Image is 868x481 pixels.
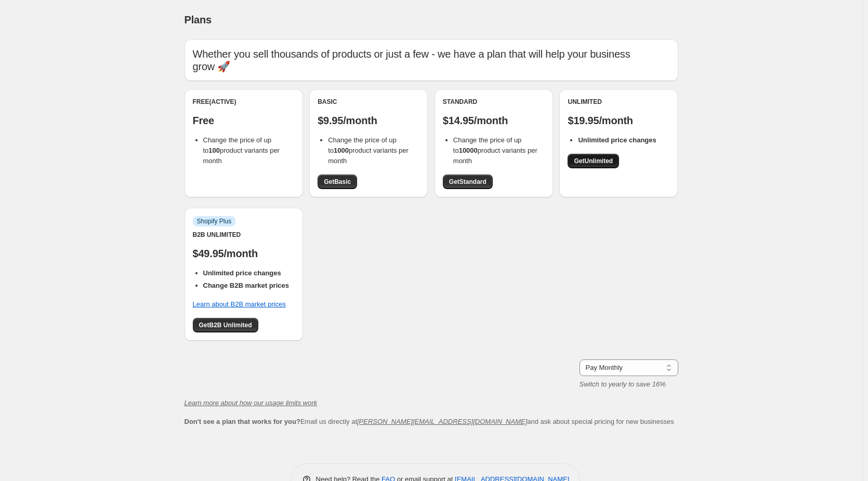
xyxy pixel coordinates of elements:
a: Learn about B2B market prices [193,300,286,308]
a: GetStandard [443,175,493,189]
div: Standard [443,98,545,106]
p: Whether you sell thousands of products or just a few - we have a plan that will help your busines... [193,48,670,73]
a: [PERSON_NAME][EMAIL_ADDRESS][DOMAIN_NAME] [357,418,527,425]
p: Free [193,114,295,127]
div: Unlimited [568,98,669,106]
b: 10000 [459,146,478,154]
span: Email us directly at and ask about special pricing for new businesses [185,418,674,425]
b: Don't see a plan that works for you? [185,418,300,425]
a: GetBasic [318,175,357,189]
div: Basic [318,98,419,106]
a: GetUnlimited [568,154,619,168]
p: $9.95/month [318,114,419,127]
span: Get Unlimited [574,157,613,165]
b: Unlimited price changes [203,269,281,277]
span: Change the price of up to product variants per month [453,136,537,165]
b: Unlimited price changes [578,136,656,144]
span: Shopify Plus [197,217,232,225]
span: Change the price of up to product variants per month [203,136,280,165]
p: $14.95/month [443,114,545,127]
div: Free (Active) [193,98,295,106]
span: Change the price of up to product variants per month [328,136,409,165]
p: $19.95/month [568,114,669,127]
span: Get Basic [324,178,351,186]
span: Get Standard [449,178,486,186]
span: Plans [185,14,212,25]
b: Change B2B market prices [203,282,289,289]
b: 1000 [334,146,349,154]
p: $49.95/month [193,247,295,260]
div: B2B Unlimited [193,231,295,239]
span: Get B2B Unlimited [199,321,252,329]
i: Switch to yearly to save 16% [580,380,666,388]
a: GetB2B Unlimited [193,318,258,332]
b: 100 [208,146,220,154]
a: Learn more about how our usage limits work [185,399,318,407]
